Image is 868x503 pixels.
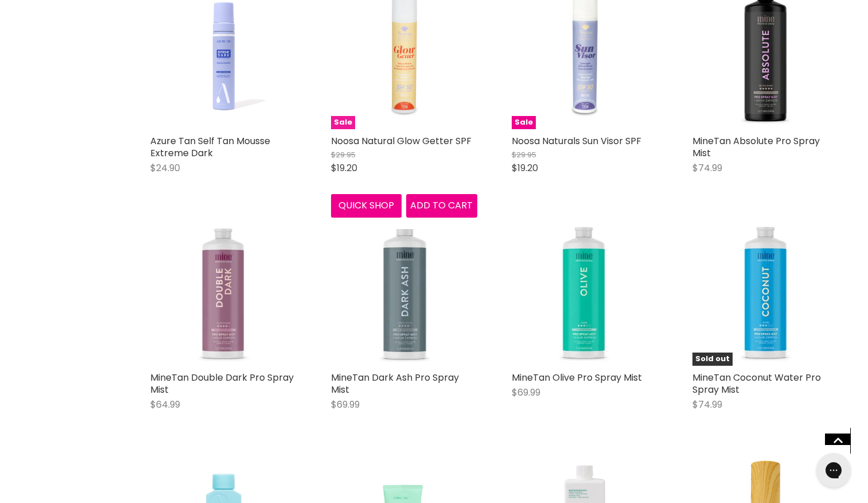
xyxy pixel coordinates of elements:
iframe: Gorgias live chat messenger [811,449,857,492]
a: MineTan Double Dark Pro Spray Mist [150,219,297,366]
span: $74.99 [692,398,722,411]
a: MineTan Olive Pro Spray Mist [512,371,642,384]
a: MineTan Dark Ash Pro Spray Mist [331,219,477,366]
span: $29.95 [331,149,356,160]
span: $29.95 [512,149,536,160]
span: Add to cart [410,199,473,212]
img: MineTan Double Dark Pro Spray Mist [196,219,250,366]
a: MineTan Dark Ash Pro Spray Mist [331,371,459,396]
span: $24.90 [150,161,180,175]
a: Noosa Naturals Sun Visor SPF [512,134,641,148]
span: Sold out [692,353,733,366]
a: Azure Tan Self Tan Mousse Extreme Dark [150,134,270,160]
img: MineTan Coconut Water Pro Spray Mist [739,219,791,366]
span: Sale [512,116,536,129]
img: MineTan Dark Ash Pro Spray Mist [377,219,430,366]
span: Sale [331,116,355,129]
a: MineTan Double Dark Pro Spray Mist [150,371,294,396]
img: MineTan Olive Pro Spray Mist [557,219,612,366]
span: $69.99 [512,386,540,399]
a: MineTan Coconut Water Pro Spray Mist [692,371,821,396]
a: MineTan Olive Pro Spray Mist [512,219,658,366]
span: $64.99 [150,398,180,411]
button: Add to cart [406,194,477,217]
button: Quick shop [331,194,402,217]
a: Noosa Natural Glow Getter SPF [331,134,472,148]
a: MineTan Absolute Pro Spray Mist [692,134,820,160]
span: $19.20 [331,161,357,175]
span: $19.20 [512,161,538,175]
a: MineTan Coconut Water Pro Spray MistSold out [692,219,839,366]
span: $74.99 [692,161,722,175]
span: $69.99 [331,398,360,411]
